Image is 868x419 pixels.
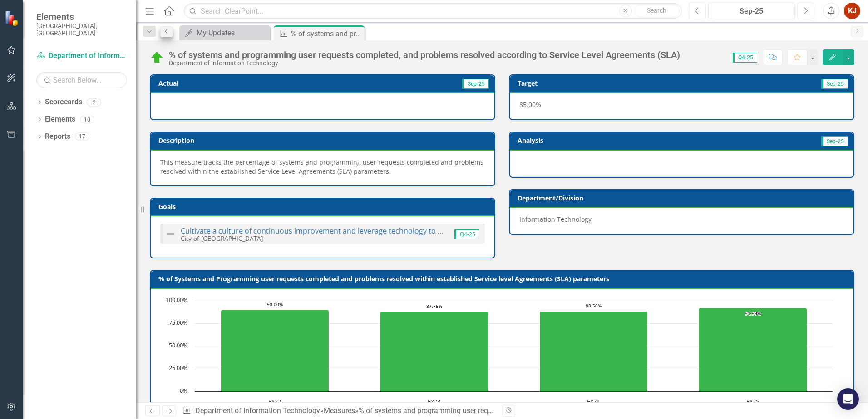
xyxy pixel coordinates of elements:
[150,50,164,65] img: On Track (80% or higher)
[75,133,89,141] div: 17
[426,303,442,309] text: 87.75%
[166,296,188,304] text: 100.00%
[45,114,75,125] a: Elements
[844,3,860,19] button: KJ
[821,79,848,89] span: Sep-25
[587,397,600,405] text: FY24
[36,51,127,61] a: Department of Information Technology
[519,215,592,224] span: Information Technology
[267,301,283,307] text: 90.00%
[45,97,82,107] a: Scorecards
[36,22,127,37] small: [GEOGRAPHIC_DATA], [GEOGRAPHIC_DATA]
[380,312,488,391] path: FY23, 87.75. Actual YTD.
[518,195,849,201] h3: Department/Division
[462,79,489,89] span: Sep-25
[169,364,188,372] text: 25.00%
[821,136,848,146] span: Sep-25
[182,406,495,416] div: » »
[647,7,666,14] span: Search
[181,226,543,236] a: Cultivate a culture of continuous improvement and leverage technology to optimize operational eff...
[180,386,188,395] text: 0%
[518,137,678,144] h3: Analysis
[182,27,268,39] a: My Updates
[428,397,440,405] text: FY23
[746,397,759,405] text: FY25
[837,388,859,410] div: Open Intercom Messenger
[160,158,483,175] span: This measure tracks the percentage of systems and programming user requests completed and problem...
[45,132,70,142] a: Reports
[169,50,680,60] div: % of systems and programming user requests completed, and problems resolved according to Service ...
[158,80,297,87] h3: Actual
[165,229,176,239] img: Not Defined
[519,100,541,109] span: 85.00%
[169,318,188,326] text: 75.00%
[36,11,127,22] span: Elements
[708,3,795,19] button: Sep-25
[324,406,355,415] a: Measures
[87,98,101,106] div: 2
[268,397,281,405] text: FY22
[733,53,757,63] span: Q4-25
[158,275,849,282] h3: % of Systems and Programming user requests completed and problems resolved within established Ser...
[158,137,490,144] h3: Description
[184,3,682,19] input: Search ClearPoint...
[359,406,762,415] div: % of systems and programming user requests completed, and problems resolved according to Service ...
[158,203,490,210] h3: Goals
[195,406,320,415] a: Department of Information Technology
[291,28,362,39] div: % of systems and programming user requests completed, and problems resolved according to Service ...
[454,229,479,239] span: Q4-25
[699,308,807,391] path: FY25, 91.98666666. Actual YTD.
[711,6,792,17] div: Sep-25
[5,10,20,26] img: ClearPoint Strategy
[745,310,761,317] text: 91.99%
[197,27,268,39] div: My Updates
[181,234,263,243] small: City of [GEOGRAPHIC_DATA]
[518,80,656,87] h3: Target
[221,310,329,391] path: FY22, 90. Actual YTD.
[169,60,680,67] div: Department of Information Technology
[634,5,680,17] button: Search
[540,311,648,391] path: FY24, 88.5. Actual YTD.
[586,302,602,309] text: 88.50%
[169,341,188,349] text: 50.00%
[36,72,127,88] input: Search Below...
[80,116,94,123] div: 10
